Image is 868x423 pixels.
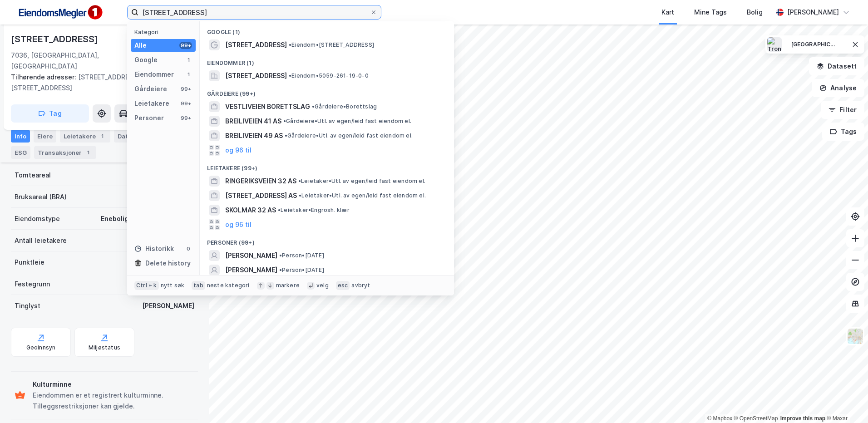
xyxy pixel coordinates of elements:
span: [STREET_ADDRESS] AS [225,190,297,201]
div: Google (1) [200,21,454,38]
a: Mapbox [707,415,732,422]
div: avbryt [351,282,370,289]
div: 7036, [GEOGRAPHIC_DATA], [GEOGRAPHIC_DATA] [11,50,129,72]
div: [PERSON_NAME] [787,7,839,18]
div: ESG [11,146,30,159]
img: F4PB6Px+NJ5v8B7XTbfpPpyloAAAAASUVORK5CYII= [15,2,105,23]
button: Datasett [809,57,864,75]
div: Antall leietakere [15,235,67,246]
div: Info [11,130,30,143]
span: Eiendom • 5059-261-19-0-0 [289,72,369,79]
span: [PERSON_NAME] [225,265,277,275]
img: Z [847,328,864,345]
div: Alle [134,40,147,51]
span: VESTLIVEIEN BORETTSLAG [225,101,310,112]
div: Gårdeiere [134,84,167,94]
div: 1 [84,148,93,157]
div: Punktleie [15,257,44,268]
div: 99+ [179,114,192,122]
span: Person • [DATE] [279,252,324,259]
div: Google [134,54,158,65]
span: Gårdeiere • Borettslag [312,103,377,110]
div: Gårdeiere (99+) [200,83,454,99]
span: Gårdeiere • Utl. av egen/leid fast eiendom el. [285,132,413,139]
span: BREILIVEIEN 41 AS [225,116,281,127]
div: Leietakere [134,98,169,109]
div: 1 [185,71,192,78]
span: • [298,177,301,184]
div: [PERSON_NAME] [142,300,194,311]
div: Historikk [134,243,174,254]
span: • [312,103,315,110]
div: Bolig [747,7,763,18]
a: OpenStreetMap [734,415,778,422]
span: • [279,252,282,259]
div: 99+ [179,42,192,49]
div: Kategori [134,29,196,35]
div: Eiendommen er et registrert kulturminne. Tilleggsrestriksjoner kan gjelde. [33,390,194,412]
span: Person • [DATE] [279,266,324,274]
div: nytt søk [161,282,185,289]
div: Transaksjoner [34,146,96,159]
div: [STREET_ADDRESS], [STREET_ADDRESS] [11,72,191,93]
img: Trondheim [767,37,782,52]
div: Personer (99+) [200,232,454,248]
div: esc [336,281,350,290]
button: Filter [821,101,864,119]
div: Leietakere [60,130,110,143]
div: [STREET_ADDRESS] [11,32,100,46]
div: Leietakere (99+) [200,157,454,174]
button: Tags [822,123,864,141]
div: Delete history [145,258,191,269]
span: • [283,118,286,124]
a: Improve this map [780,415,825,422]
span: BREILIVEIEN 49 AS [225,130,283,141]
div: [GEOGRAPHIC_DATA] [791,41,837,49]
span: [STREET_ADDRESS] [225,70,287,81]
div: 1 [185,56,192,64]
div: Eiere [34,130,56,143]
div: Personer [134,113,164,123]
div: 99+ [179,100,192,107]
span: [STREET_ADDRESS] [225,39,287,50]
div: 99+ [179,85,192,93]
div: Enebolig, Kontor, Bofelleskap [101,213,194,224]
button: Analyse [812,79,864,97]
div: markere [276,282,300,289]
div: neste kategori [207,282,250,289]
div: Eiendommer (1) [200,52,454,69]
div: Kart [661,7,674,18]
span: [PERSON_NAME] [225,250,277,261]
span: • [299,192,301,199]
span: Leietaker • Engrosh. klær [278,207,350,214]
button: og 96 til [225,145,252,156]
span: RINGERIKSVEIEN 32 AS [225,176,296,187]
button: [GEOGRAPHIC_DATA] [785,37,843,52]
div: Mine Tags [694,7,727,18]
iframe: Chat Widget [823,379,868,423]
div: Tinglyst [15,300,40,311]
button: Tag [11,104,89,123]
span: • [285,132,287,139]
span: • [278,207,281,213]
div: 0 [185,245,192,252]
span: Eiendom • [STREET_ADDRESS] [289,41,374,49]
span: • [279,266,282,273]
div: velg [316,282,329,289]
div: Festegrunn [15,279,50,290]
div: Ctrl + k [134,281,159,290]
div: Eiendomstype [15,213,60,224]
div: Datasett [114,130,159,143]
div: Eiendommer [134,69,174,80]
div: Kontrollprogram for chat [823,379,868,423]
span: Leietaker • Utl. av egen/leid fast eiendom el. [298,177,425,185]
span: Gårdeiere • Utl. av egen/leid fast eiendom el. [283,118,411,125]
span: SKOLMAR 32 AS [225,205,276,216]
div: 1 [98,132,107,141]
div: Geoinnsyn [26,344,56,351]
div: Tomteareal [15,170,51,181]
div: Miljøstatus [89,344,120,351]
span: • [289,41,291,48]
span: • [289,72,291,79]
div: Kulturminne [33,379,194,390]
